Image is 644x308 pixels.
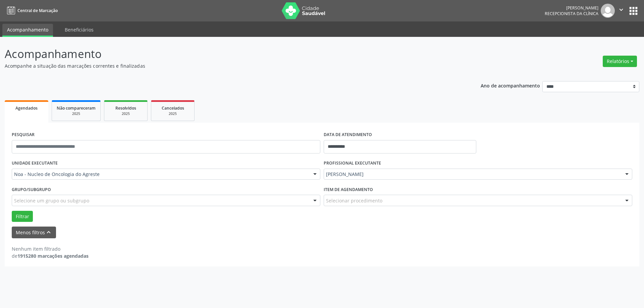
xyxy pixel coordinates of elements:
a: Acompanhamento [2,24,53,37]
a: Central de Marcação [5,5,58,16]
a: Beneficiários [60,24,98,36]
span: Agendados [15,105,38,111]
label: PROFISSIONAL EXECUTANTE [324,158,381,169]
span: Não compareceram [57,105,96,111]
div: 2025 [109,111,143,116]
div: [PERSON_NAME] [545,5,598,11]
p: Acompanhamento [5,46,449,62]
img: img [601,4,615,18]
button: Relatórios [603,56,637,67]
span: Noa - Nucleo de Oncologia do Agreste [14,171,307,178]
span: Central de Marcação [17,8,58,13]
div: Nenhum item filtrado [12,245,89,252]
label: PESQUISAR [12,130,35,140]
label: UNIDADE EXECUTANTE [12,158,58,169]
strong: 1915280 marcações agendadas [17,253,89,259]
span: [PERSON_NAME] [326,171,619,178]
button: apps [628,5,639,17]
span: Selecionar procedimento [326,197,382,204]
label: Grupo/Subgrupo [12,184,51,195]
span: Cancelados [162,105,184,111]
div: 2025 [57,111,96,116]
i:  [618,6,625,13]
button:  [615,4,628,18]
span: Resolvidos [115,105,136,111]
label: Item de agendamento [324,184,373,195]
div: de [12,252,89,259]
i: keyboard_arrow_up [45,229,52,236]
p: Ano de acompanhamento [481,81,540,89]
span: Recepcionista da clínica [545,11,598,16]
p: Acompanhe a situação das marcações correntes e finalizadas [5,62,449,69]
button: Menos filtroskeyboard_arrow_up [12,227,56,238]
label: DATA DE ATENDIMENTO [324,130,372,140]
button: Filtrar [12,211,33,222]
div: 2025 [156,111,190,116]
span: Selecione um grupo ou subgrupo [14,197,89,204]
